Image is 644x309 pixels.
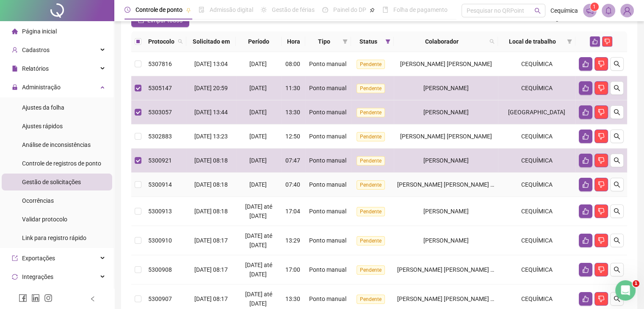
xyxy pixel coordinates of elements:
span: Validar protocolo [22,216,67,223]
span: Pendente [357,84,385,93]
span: Pendente [357,207,385,216]
span: dislike [604,39,610,44]
span: dislike [598,61,605,67]
span: [DATE] [249,133,267,140]
span: [DATE] 08:17 [194,237,228,244]
th: Solicitado em [186,31,236,52]
span: Pendente [357,295,385,304]
span: pushpin [186,8,191,13]
span: 5300908 [148,266,172,273]
span: Ponto manual [309,295,346,302]
span: dislike [598,85,605,91]
span: 5300921 [148,157,172,164]
span: dislike [598,237,605,244]
span: [DATE] 13:23 [194,133,228,140]
span: search [614,237,620,244]
span: [DATE] 08:17 [194,266,228,273]
span: [PERSON_NAME] [423,109,469,116]
span: dislike [598,266,605,273]
span: instagram [44,294,53,302]
span: 11:30 [285,85,300,91]
span: 17:04 [285,208,300,215]
span: like [582,109,589,116]
span: dislike [598,157,605,164]
span: dislike [598,295,605,302]
span: Administração [22,84,61,91]
span: search [614,61,620,67]
span: 5303057 [148,109,172,116]
span: [PERSON_NAME] [PERSON_NAME] DOS [PERSON_NAME] [397,266,548,273]
span: like [582,237,589,244]
span: filter [385,39,390,44]
span: dislike [598,109,605,116]
span: Ponto manual [309,266,346,273]
span: 07:47 [285,157,300,164]
td: CEQUÍMICA [498,124,575,149]
span: 5305147 [148,85,172,91]
td: CEQUÍMICA [498,149,575,173]
span: like [592,39,598,44]
span: filter [565,35,574,48]
span: Local de trabalho [501,37,564,46]
span: linkedin [31,294,40,302]
sup: 1 [590,3,599,11]
span: notification [586,7,594,14]
span: clock-circle [124,7,130,13]
span: left [90,296,96,302]
span: 1 [593,4,596,10]
span: like [582,157,589,164]
span: search [614,208,620,215]
span: Análise de inconsistências [22,141,91,148]
span: Tipo [309,37,339,46]
span: Folha de pagamento [393,6,448,13]
span: [DATE] 13:44 [194,109,228,116]
span: 5302883 [148,133,172,140]
span: like [582,181,589,188]
span: [DATE] 08:18 [194,157,228,164]
span: Página inicial [22,28,57,35]
span: search [614,157,620,164]
th: Hora [282,31,305,52]
span: 13:30 [285,295,300,302]
span: search [534,8,541,14]
span: filter [343,39,348,44]
span: Pendente [357,60,385,69]
span: [PERSON_NAME] [423,157,469,164]
td: CEQUÍMICA [498,52,575,76]
td: CEQUÍMICA [498,197,575,226]
span: [DATE] até [DATE] [245,232,272,248]
span: Ajustes da folha [22,104,64,111]
span: Colaborador [397,37,486,46]
span: 5300907 [148,295,172,302]
span: [DATE] 08:18 [194,181,228,188]
span: [DATE] 08:17 [194,295,228,302]
span: 1 [633,280,639,287]
td: CEQUÍMICA [498,173,575,197]
span: search [614,109,620,116]
span: home [12,28,18,34]
span: Integrações [22,273,53,280]
span: 5300914 [148,181,172,188]
td: CEQUÍMICA [498,255,575,284]
span: Ponto manual [309,181,346,188]
span: Ponto manual [309,208,346,215]
span: Ocorrências [22,197,54,204]
span: Controle de registros de ponto [22,160,101,167]
span: [PERSON_NAME] [423,208,469,215]
span: Status [354,37,382,46]
span: search [176,35,185,48]
span: 13:30 [285,109,300,116]
span: Ponto manual [309,109,346,116]
span: [PERSON_NAME] [PERSON_NAME] [400,61,492,67]
img: 90865 [621,4,633,17]
span: file [12,66,18,72]
span: [PERSON_NAME] [423,237,469,244]
span: search [614,181,620,188]
span: Pendente [357,132,385,141]
span: Painel do DP [333,6,366,13]
span: Cequímica [550,6,578,15]
span: Pendente [357,265,385,275]
span: Ponto manual [309,61,346,67]
span: Controle de ponto [135,6,182,13]
span: Gestão de solicitações [22,179,81,185]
